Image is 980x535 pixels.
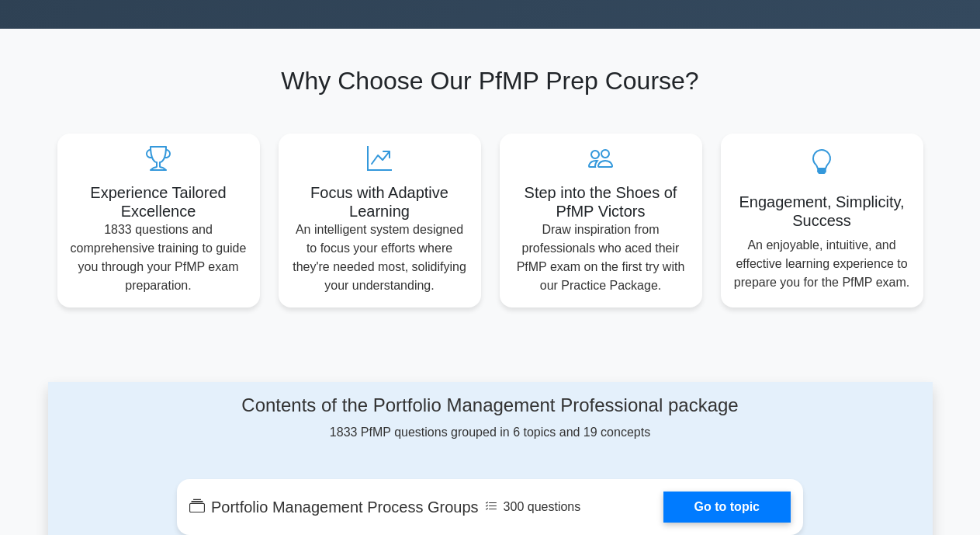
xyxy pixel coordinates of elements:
h5: Experience Tailored Excellence [70,183,248,221]
p: 1833 questions and comprehensive training to guide you through your PfMP exam preparation. [70,221,248,295]
p: Draw inspiration from professionals who aced their PfMP exam on the first try with our Practice P... [512,221,690,295]
h4: Contents of the Portfolio Management Professional package [177,394,803,417]
h5: Step into the Shoes of PfMP Victors [512,183,690,221]
h5: Focus with Adaptive Learning [291,183,469,221]
h2: Why Choose Our PfMP Prep Course? [57,66,923,96]
div: 1833 PfMP questions grouped in 6 topics and 19 concepts [177,394,803,442]
p: An intelligent system designed to focus your efforts where they're needed most, solidifying your ... [291,221,469,295]
p: An enjoyable, intuitive, and effective learning experience to prepare you for the PfMP exam. [733,236,911,292]
a: Go to topic [663,492,791,523]
h5: Engagement, Simplicity, Success [733,193,911,230]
